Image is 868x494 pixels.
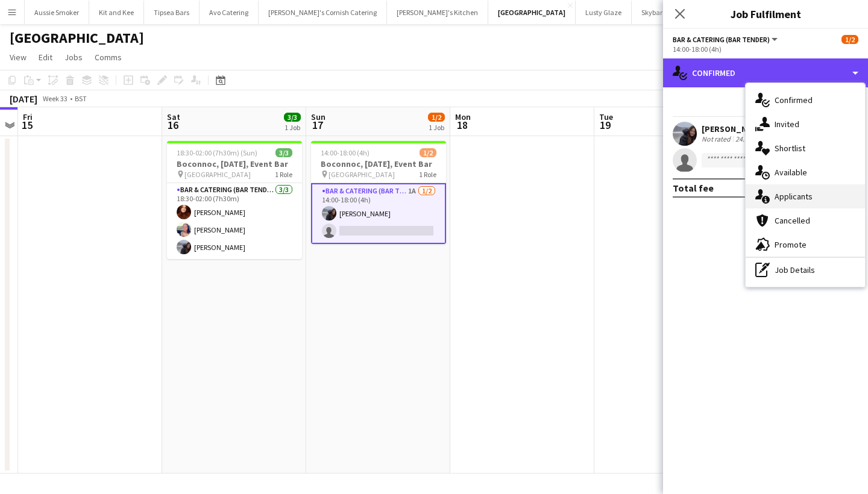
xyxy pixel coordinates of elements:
[311,141,446,244] app-job-card: 14:00-18:00 (4h)1/2Boconnoc, [DATE], Event Bar [GEOGRAPHIC_DATA]1 RoleBar & Catering (Bar Tender)...
[21,118,33,132] span: 15
[167,183,302,259] app-card-role: Bar & Catering (Bar Tender)3/318:30-02:00 (7h30m)[PERSON_NAME][PERSON_NAME][PERSON_NAME]
[167,158,302,169] h3: Boconnoc, [DATE], Event Bar
[746,208,865,233] div: Cancelled
[428,113,445,122] span: 1/2
[663,58,868,87] div: Confirmed
[10,93,37,105] div: [DATE]
[632,1,673,24] button: Skybar
[455,111,471,122] span: Mon
[746,112,865,136] div: Invited
[284,113,301,122] span: 3/3
[599,111,613,122] span: Tue
[841,35,858,44] span: 1/2
[144,1,200,24] button: Tipsea Bars
[95,52,122,63] span: Comms
[576,1,632,24] button: Lusty Glaze
[259,1,387,24] button: [PERSON_NAME]'s Cornish Catering
[309,118,325,132] span: 17
[746,88,865,112] div: Confirmed
[746,233,865,257] div: Promote
[488,1,576,24] button: [GEOGRAPHIC_DATA]
[419,170,436,179] span: 1 Role
[64,52,83,63] span: Jobs
[285,123,300,132] div: 1 Job
[702,123,782,134] div: [PERSON_NAME]
[746,160,865,184] div: Available
[387,1,488,24] button: [PERSON_NAME]'s Kitchen
[90,49,127,65] a: Comms
[733,134,762,144] div: 24.79mi
[702,134,733,144] div: Not rated
[597,118,613,132] span: 19
[177,148,257,157] span: 18:30-02:00 (7h30m) (Sun)
[746,258,865,282] div: Job Details
[200,1,259,24] button: Avo Catering
[34,49,57,65] a: Edit
[275,148,292,157] span: 3/3
[165,118,180,132] span: 16
[167,141,302,259] app-job-card: 18:30-02:00 (7h30m) (Sun)3/3Boconnoc, [DATE], Event Bar [GEOGRAPHIC_DATA]1 RoleBar & Catering (Ba...
[5,49,31,65] a: View
[25,1,89,24] button: Aussie Smoker
[184,170,251,179] span: [GEOGRAPHIC_DATA]
[746,184,865,208] div: Applicants
[311,183,446,244] app-card-role: Bar & Catering (Bar Tender)1A1/214:00-18:00 (4h)[PERSON_NAME]
[40,94,70,103] span: Week 33
[429,123,444,132] div: 1 Job
[10,52,27,63] span: View
[329,170,395,179] span: [GEOGRAPHIC_DATA]
[311,158,446,169] h3: Boconnoc, [DATE], Event Bar
[75,94,87,103] div: BST
[23,111,33,122] span: Fri
[89,1,144,24] button: Kit and Kee
[311,111,325,122] span: Sun
[321,148,370,157] span: 14:00-18:00 (4h)
[10,29,144,47] h1: [GEOGRAPHIC_DATA]
[167,111,180,122] span: Sat
[420,148,436,157] span: 1/2
[663,6,868,22] h3: Job Fulfilment
[60,49,87,65] a: Jobs
[746,136,865,160] div: Shortlist
[39,52,52,63] span: Edit
[673,45,858,54] div: 14:00-18:00 (4h)
[673,182,714,194] div: Total fee
[453,118,471,132] span: 18
[673,35,770,44] span: Bar & Catering (Bar Tender)
[673,35,779,44] button: Bar & Catering (Bar Tender)
[275,170,292,179] span: 1 Role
